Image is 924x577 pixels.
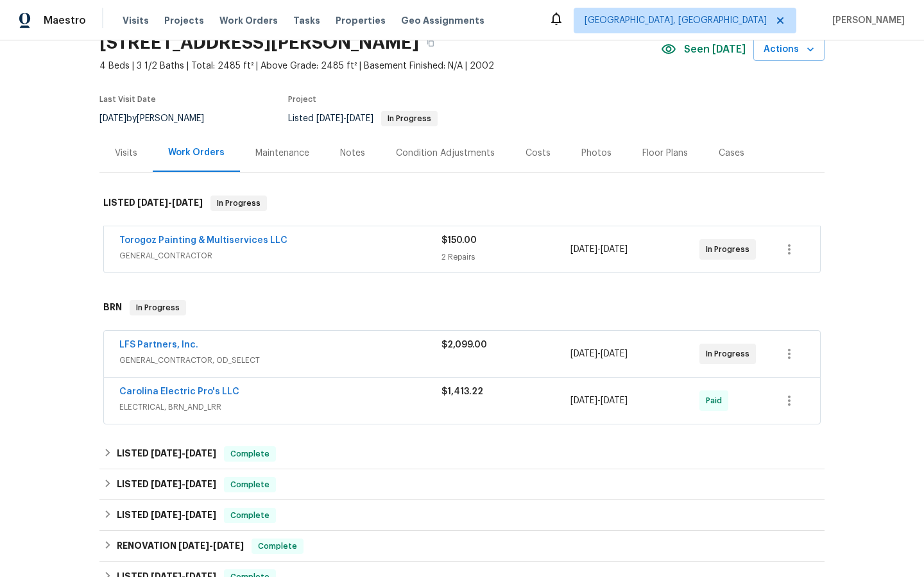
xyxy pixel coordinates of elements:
span: Properties [336,14,386,27]
span: [DATE] [185,449,216,458]
span: Maestro [44,14,86,27]
div: LISTED [DATE]-[DATE]Complete [99,469,825,500]
span: Seen [DATE] [684,43,746,56]
span: In Progress [706,347,755,360]
span: Listed [288,114,438,123]
div: LISTED [DATE]-[DATE]Complete [99,439,825,469]
div: LISTED [DATE]-[DATE]Complete [99,500,825,531]
span: Complete [225,447,275,460]
span: Work Orders [219,14,278,27]
span: [DATE] [151,449,182,458]
span: [DATE] [185,480,216,489]
span: - [316,114,373,123]
span: [GEOGRAPHIC_DATA], [GEOGRAPHIC_DATA] [585,14,767,27]
div: LISTED [DATE]-[DATE]In Progress [99,183,825,224]
button: Actions [753,38,825,62]
span: [DATE] [99,114,126,123]
span: Visits [123,14,149,27]
span: - [570,394,628,407]
span: [DATE] [137,198,168,207]
span: [DATE] [570,396,597,405]
span: [DATE] [151,510,182,519]
span: In Progress [382,115,436,122]
span: - [570,243,628,256]
h6: LISTED [103,196,203,211]
a: Torogoz Painting & Multiservices LLC [119,236,287,245]
span: In Progress [131,301,185,314]
span: [DATE] [172,198,203,207]
div: RENOVATION [DATE]-[DATE]Complete [99,531,825,562]
div: by [PERSON_NAME] [99,111,219,126]
h6: LISTED [117,508,216,523]
span: [DATE] [601,245,628,254]
div: Work Orders [168,146,225,159]
span: Complete [253,540,302,553]
h6: RENOVATION [117,539,244,554]
span: $2,099.00 [441,340,487,349]
span: Complete [225,509,275,522]
span: - [137,198,203,207]
span: - [151,480,216,489]
span: GENERAL_CONTRACTOR [119,249,441,262]
span: $150.00 [441,236,477,245]
span: - [151,449,216,458]
span: [DATE] [570,245,597,254]
h6: LISTED [117,446,216,462]
div: Photos [581,147,612,160]
div: Cases [719,147,744,160]
div: Maintenance [255,147,309,160]
span: Last Visit Date [99,96,156,103]
span: In Progress [706,243,755,256]
h6: LISTED [117,477,216,492]
button: Copy Address [419,31,442,54]
span: Paid [706,394,727,407]
div: Floor Plans [642,147,688,160]
div: 2 Repairs [441,251,570,263]
span: Projects [164,14,204,27]
div: Condition Adjustments [396,147,495,160]
span: [DATE] [601,349,628,358]
div: Notes [340,147,365,160]
span: [DATE] [178,541,209,550]
div: BRN In Progress [99,287,825,328]
span: Complete [225,478,275,491]
span: - [178,541,244,550]
span: GENERAL_CONTRACTOR, OD_SELECT [119,354,441,367]
div: Costs [526,147,551,160]
span: [PERSON_NAME] [827,14,905,27]
span: - [570,347,628,360]
span: [DATE] [213,541,244,550]
span: Project [288,96,316,103]
span: [DATE] [346,114,373,123]
span: Tasks [293,16,320,25]
div: Visits [115,147,137,160]
span: [DATE] [185,510,216,519]
span: [DATE] [316,114,343,123]
span: - [151,510,216,519]
span: ELECTRICAL, BRN_AND_LRR [119,401,441,414]
span: [DATE] [601,396,628,405]
span: Geo Assignments [401,14,484,27]
h6: BRN [103,300,122,315]
span: [DATE] [570,349,597,358]
span: $1,413.22 [441,387,483,396]
a: Carolina Electric Pro's LLC [119,387,239,396]
span: 4 Beds | 3 1/2 Baths | Total: 2485 ft² | Above Grade: 2485 ft² | Basement Finished: N/A | 2002 [99,60,661,72]
a: LFS Partners, Inc. [119,340,198,349]
span: Actions [764,42,814,58]
h2: [STREET_ADDRESS][PERSON_NAME] [99,37,419,49]
span: [DATE] [151,480,182,489]
span: In Progress [212,197,266,210]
